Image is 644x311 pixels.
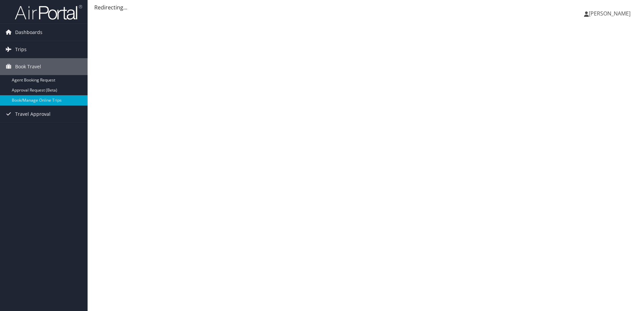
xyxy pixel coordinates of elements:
[15,24,42,41] span: Dashboards
[15,106,51,123] span: Travel Approval
[584,3,637,24] a: [PERSON_NAME]
[15,4,82,20] img: airportal-logo.png
[589,10,631,17] span: [PERSON_NAME]
[15,41,27,58] span: Trips
[15,58,41,75] span: Book Travel
[94,3,637,11] div: Redirecting...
